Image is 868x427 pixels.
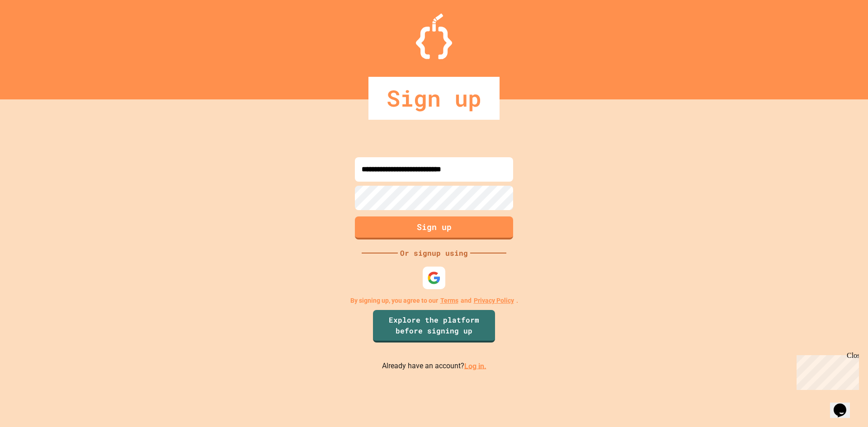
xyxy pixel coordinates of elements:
[464,361,486,370] a: Log in.
[373,310,495,343] a: Explore the platform before signing up
[474,296,514,305] a: Privacy Policy
[368,77,500,120] div: Sign up
[355,216,513,239] button: Sign up
[793,352,859,390] iframe: chat widget
[416,14,452,59] img: Logo.svg
[350,296,518,305] p: By signing up, you agree to our and .
[398,248,470,258] div: Or signup using
[427,271,441,285] img: google-icon.svg
[4,4,62,57] div: Chat with us now!Close
[830,391,859,418] iframe: chat widget
[440,296,458,305] a: Terms
[382,361,486,372] p: Already have an account?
